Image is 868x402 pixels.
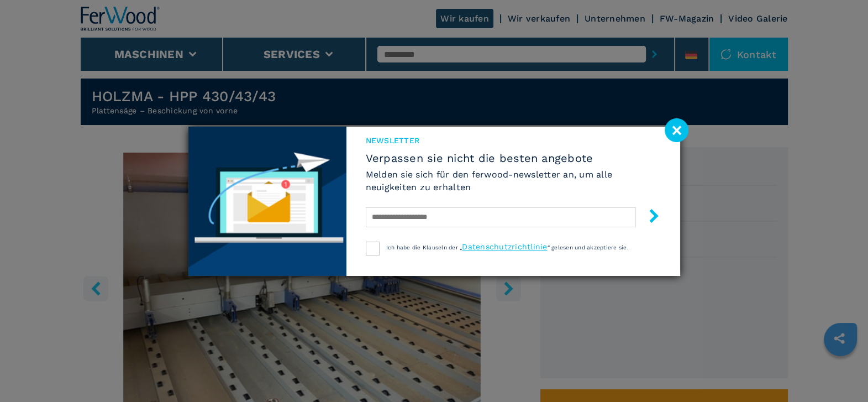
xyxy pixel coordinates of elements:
[188,127,346,276] img: Newsletter image
[366,152,661,165] span: Verpassen sie nicht die besten angebote
[386,244,462,250] span: Ich habe die Klauseln der „
[462,242,547,251] a: Datenschutzrichtlinie
[548,244,629,250] span: “ gelesen und akzeptiere sie.
[636,205,661,231] button: submit-button
[366,135,661,146] span: Newsletter
[366,168,661,194] h6: Melden sie sich für den ferwood-newsletter an, um alle neuigkeiten zu erhalten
